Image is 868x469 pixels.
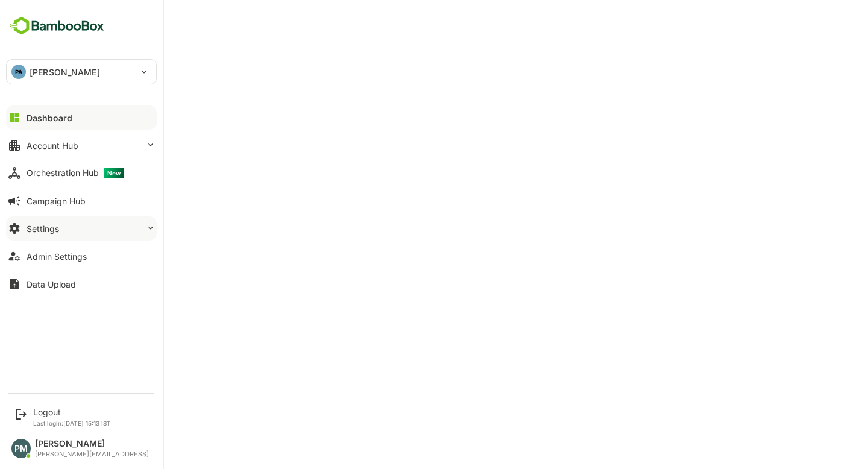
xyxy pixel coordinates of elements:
span: New [104,168,124,178]
button: Settings [6,216,157,241]
p: [PERSON_NAME] [30,66,100,78]
div: Campaign Hub [27,196,86,206]
div: Dashboard [27,113,72,123]
div: PM [11,439,31,458]
img: BambooboxFullLogoMark.5f36c76dfaba33ec1ec1367b70bb1252.svg [6,14,108,37]
div: Logout [33,407,111,417]
div: Account Hub [27,140,78,151]
div: Orchestration Hub [27,168,124,178]
button: Campaign Hub [6,189,157,213]
div: Settings [27,224,59,234]
div: Data Upload [27,279,76,289]
div: PA [11,65,26,79]
div: [PERSON_NAME] [35,439,149,449]
button: Account Hub [6,133,157,157]
div: [PERSON_NAME][EMAIL_ADDRESS] [35,450,149,458]
button: Dashboard [6,105,157,130]
button: Orchestration HubNew [6,161,157,185]
p: Last login: [DATE] 15:13 IST [33,420,111,427]
button: Admin Settings [6,244,157,268]
div: Admin Settings [27,251,87,262]
div: PA[PERSON_NAME] [7,60,156,84]
button: Data Upload [6,272,157,296]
